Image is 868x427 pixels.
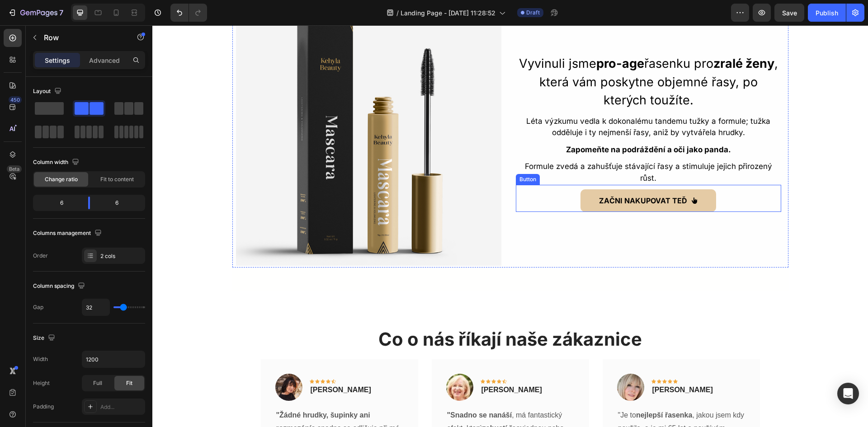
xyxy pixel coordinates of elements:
[33,227,104,239] div: Columns management
[123,348,150,375] img: Alt Image
[33,85,63,98] div: Layout
[295,386,360,394] strong: "Snadno se nanáší
[7,165,22,173] div: Beta
[33,379,50,387] div: Height
[561,31,622,46] strong: zralé ženy
[45,56,70,65] p: Settings
[89,56,120,65] p: Advanced
[9,96,22,103] div: 450
[364,136,628,159] p: Formule zvedá a zahušťuje stávající řasy a stimuluje jejich přirozený růst.
[526,9,540,17] span: Draft
[35,197,81,209] div: 6
[414,120,579,129] strong: Zapomeňte na podráždění a oči jako panda.
[500,359,561,370] p: [PERSON_NAME]
[87,301,629,327] h2: Co o nás říkají naše zákaznice
[401,8,495,18] span: Landing Page - [DATE] 11:28:52
[465,348,492,375] img: Alt Image
[100,403,143,411] div: Add...
[126,379,132,387] span: Fit
[447,171,535,180] strong: ZAČNI NAKUPOVAT TEĎ
[774,4,804,22] button: Save
[97,197,143,209] div: 6
[33,280,87,292] div: Column spacing
[396,8,399,18] span: /
[33,156,81,169] div: Column width
[782,9,797,17] span: Save
[45,175,78,183] span: Change ratio
[170,4,207,22] div: Undo/Redo
[816,8,838,18] div: Publish
[158,359,219,370] p: [PERSON_NAME]
[33,252,48,260] div: Order
[444,31,492,46] strong: pro-age
[100,252,143,260] div: 2 cols
[294,348,321,375] img: Alt Image
[100,175,134,183] span: Fit to content
[33,332,57,344] div: Size
[82,299,109,315] input: Auto
[152,25,868,427] iframe: Design area
[428,164,564,187] button: <p><strong>ZAČNI NAKUPOVAT TEĎ</strong></p>
[82,351,145,367] input: Auto
[33,403,54,411] div: Padding
[124,386,218,407] strong: "Žádné hrudky, šupinky ani rozmazání
[837,383,859,404] div: Open Intercom Messenger
[364,29,628,84] p: Vyvinuli jsme řasenku pro , která vám poskytne objemné řasy, po kterých toužíte.
[329,359,390,370] p: [PERSON_NAME]
[484,386,540,394] strong: nejlepší řasenka
[93,379,102,387] span: Full
[44,32,121,43] p: Row
[33,355,48,363] div: Width
[365,150,386,158] div: Button
[59,7,63,18] p: 7
[295,384,421,422] p: , má fantastický efekt, který jednou nebo dvěma vrstvami a zůstane na místě!"
[330,399,372,407] strong: zahustí řasy
[4,4,67,22] button: 7
[808,4,846,22] button: Publish
[364,90,628,113] p: Léta výzkumu vedla k dokonalému tandemu tužky a formule; tužka odděluje i ty nejmenší řasy, aniž ...
[33,303,43,311] div: Gap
